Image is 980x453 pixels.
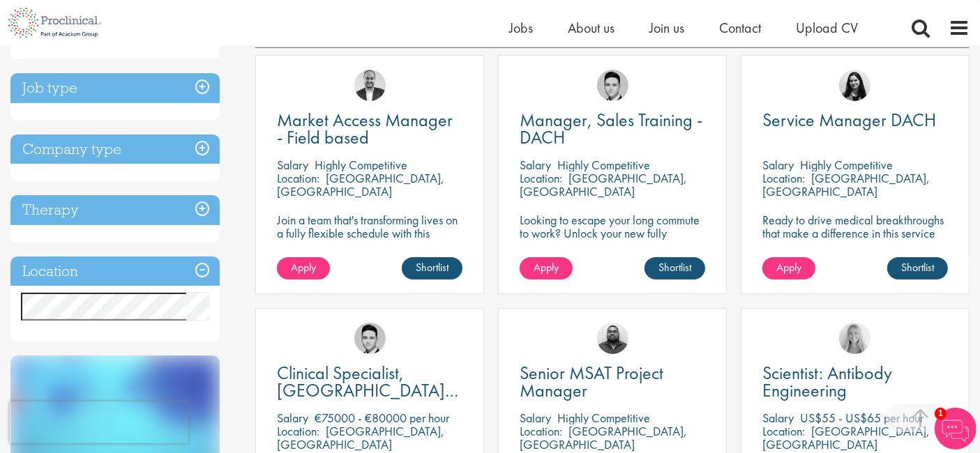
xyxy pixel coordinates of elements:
span: Market Access Manager - Field based [277,108,453,149]
span: Salary [762,157,794,173]
p: [GEOGRAPHIC_DATA], [GEOGRAPHIC_DATA] [762,423,930,452]
span: Apply [534,260,559,275]
p: [GEOGRAPHIC_DATA], [GEOGRAPHIC_DATA] [520,423,687,452]
h3: Job type [10,73,220,103]
span: Apply [776,260,801,275]
a: Market Access Manager - Field based [277,112,462,146]
span: Salary [520,157,551,173]
span: Senior MSAT Project Manager [520,361,663,402]
a: Shortlist [887,257,948,279]
span: Location: [520,170,562,186]
span: Apply [291,260,316,275]
img: Shannon Briggs [839,323,870,354]
p: Highly Competitive [557,410,650,426]
a: Clinical Specialist, [GEOGRAPHIC_DATA] - Cardiac [277,364,462,399]
span: Location: [762,170,805,186]
a: Manager, Sales Training - DACH [520,112,705,146]
a: Apply [277,257,330,279]
span: Salary [762,410,794,426]
span: Salary [520,410,551,426]
p: Ready to drive medical breakthroughs that make a difference in this service manager position? [762,213,948,253]
h3: Therapy [10,195,220,225]
iframe: reCAPTCHA [10,401,188,443]
p: Looking to escape your long commute to work? Unlock your new fully flexible, remote working posit... [520,213,705,266]
a: About us [568,19,615,37]
a: Contact [719,19,761,37]
p: [GEOGRAPHIC_DATA], [GEOGRAPHIC_DATA] [277,170,444,199]
a: Jobs [509,19,533,37]
img: Aitor Melia [354,70,386,101]
a: Join us [649,19,684,37]
span: Salary [277,410,308,426]
span: 1 [935,408,947,420]
img: Connor Lynes [354,323,386,354]
a: Apply [762,257,815,279]
p: [GEOGRAPHIC_DATA], [GEOGRAPHIC_DATA] [762,170,930,199]
p: €75000 - €80000 per hour [315,410,449,426]
p: Highly Competitive [800,157,893,173]
span: Manager, Sales Training - DACH [520,108,702,149]
span: Scientist: Antibody Engineering [762,361,892,402]
img: Ashley Bennett [597,323,628,354]
p: [GEOGRAPHIC_DATA], [GEOGRAPHIC_DATA] [277,423,444,452]
span: Salary [277,157,308,173]
h3: Company type [10,135,220,164]
p: [GEOGRAPHIC_DATA], [GEOGRAPHIC_DATA] [520,170,687,199]
span: Clinical Specialist, [GEOGRAPHIC_DATA] - Cardiac [277,361,458,420]
a: Service Manager DACH [762,112,948,129]
img: Indre Stankeviciute [839,70,870,101]
span: Location: [520,423,562,439]
p: Join a team that's transforming lives on a fully flexible schedule with this Market Access Manage... [277,213,462,266]
img: Chatbot [935,408,977,450]
img: Connor Lynes [597,70,628,101]
a: Shortlist [402,257,462,279]
span: Location: [762,423,805,439]
p: US$55 - US$65 per hour [800,410,924,426]
span: Location: [277,423,319,439]
span: Service Manager DACH [762,108,936,132]
a: Shortlist [644,257,705,279]
p: Highly Competitive [557,157,650,173]
a: Scientist: Antibody Engineering [762,364,948,399]
span: Location: [277,170,319,186]
h3: Location [10,256,220,286]
a: Senior MSAT Project Manager [520,364,705,399]
p: Highly Competitive [315,157,407,173]
a: Apply [520,257,573,279]
a: Upload CV [796,19,858,37]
